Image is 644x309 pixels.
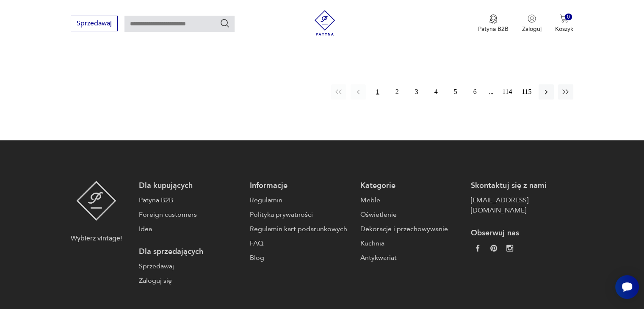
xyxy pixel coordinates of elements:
button: 115 [519,84,534,99]
button: Patyna B2B [478,14,509,33]
a: Kuchnia [360,238,462,248]
img: Ikona medalu [489,14,498,24]
a: Patyna B2B [139,195,241,205]
button: 2 [390,84,405,99]
a: Regulamin kart podarunkowych [250,224,352,234]
img: 37d27d81a828e637adc9f9cb2e3d3a8a.webp [490,245,497,251]
p: Wybierz vintage! [71,233,122,243]
button: 6 [467,84,483,99]
button: 1 [370,84,385,99]
img: Ikonka użytkownika [528,14,536,23]
button: 3 [409,84,424,99]
a: Meble [360,195,462,205]
p: Skontaktuj się z nami [471,181,573,191]
a: Sprzedawaj [139,261,241,271]
button: Sprzedawaj [71,16,118,31]
a: [EMAIL_ADDRESS][DOMAIN_NAME] [471,195,573,215]
a: Ikona medaluPatyna B2B [478,14,509,33]
iframe: Smartsupp widget button [615,275,639,299]
button: Szukaj [220,18,230,28]
p: Kategorie [360,181,462,191]
a: Blog [250,253,352,263]
img: Patyna - sklep z meblami i dekoracjami vintage [312,10,337,36]
img: Ikona koszyka [560,14,568,23]
div: 0 [565,14,572,21]
img: c2fd9cf7f39615d9d6839a72ae8e59e5.webp [506,245,513,251]
p: Patyna B2B [478,25,509,33]
img: da9060093f698e4c3cedc1453eec5031.webp [474,245,481,251]
a: FAQ [250,238,352,248]
img: Patyna - sklep z meblami i dekoracjami vintage [76,181,116,221]
a: Antykwariat [360,253,462,263]
a: Sprzedawaj [71,21,118,27]
p: Zaloguj [522,25,542,33]
a: Polityka prywatności [250,210,352,220]
button: 5 [448,84,463,99]
a: Oświetlenie [360,210,462,220]
a: Foreign customers [139,210,241,220]
a: Zaloguj się [139,276,241,286]
a: Regulamin [250,195,352,205]
p: Informacje [250,181,352,191]
button: 4 [428,84,444,99]
button: 0Koszyk [555,14,573,33]
p: Koszyk [555,25,573,33]
a: Dekoracje i przechowywanie [360,224,462,234]
p: Dla kupujących [139,181,241,191]
p: Obserwuj nas [471,228,573,238]
p: Dla sprzedających [139,247,241,257]
button: Zaloguj [522,14,542,33]
button: 114 [500,84,515,99]
a: Idea [139,224,241,234]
